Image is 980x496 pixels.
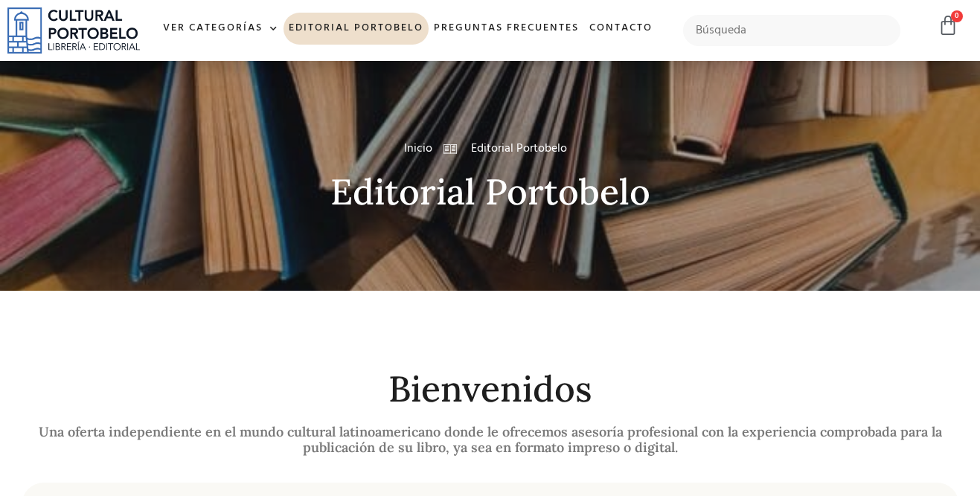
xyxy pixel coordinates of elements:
h2: Editorial Portobelo [22,173,959,212]
a: Inicio [404,140,432,158]
span: 0 [951,10,963,22]
a: Preguntas frecuentes [429,13,584,45]
span: Editorial Portobelo [467,140,567,158]
a: Contacto [584,13,658,45]
a: Ver Categorías [158,13,284,45]
a: Editorial Portobelo [284,13,429,45]
h2: Una oferta independiente en el mundo cultural latinoamericano donde le ofrecemos asesoría profesi... [22,424,959,456]
input: Búsqueda [683,15,900,46]
h2: Bienvenidos [22,370,959,409]
a: 0 [938,15,958,36]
